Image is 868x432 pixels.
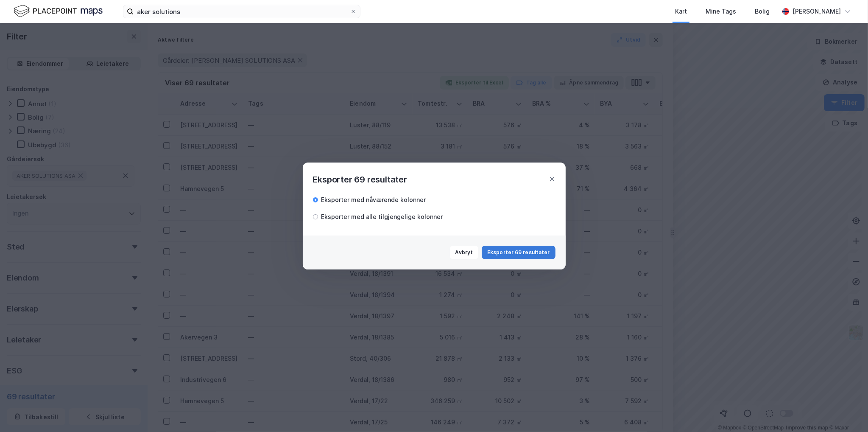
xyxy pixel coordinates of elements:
div: Eksporter 69 resultater [313,173,407,186]
input: Søk på adresse, matrikkel, gårdeiere, leietakere eller personer [134,5,350,18]
div: Mine Tags [706,6,736,17]
div: [PERSON_NAME] [793,6,841,17]
div: Bolig [755,6,770,17]
img: logo.f888ab2527a4732fd821a326f86c7f29.svg [14,4,103,19]
div: Eksporter med alle tilgjengelige kolonner [321,212,443,222]
div: Eksporter med nåværende kolonner [321,195,426,205]
button: Avbryt [450,246,479,259]
iframe: Chat Widget [826,391,868,432]
div: Kart [675,6,687,17]
button: Eksporter 69 resultater [482,246,555,259]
